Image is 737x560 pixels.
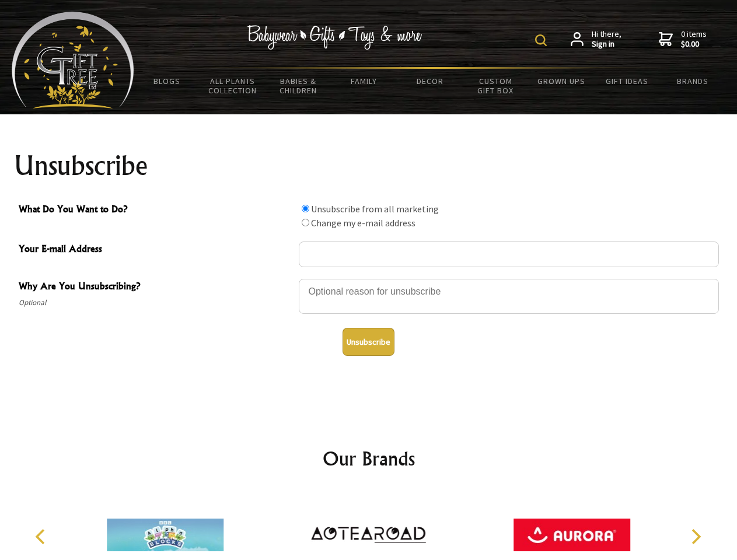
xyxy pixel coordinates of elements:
label: Unsubscribe from all marketing [311,203,439,215]
a: Decor [397,69,463,93]
span: Optional [19,296,293,310]
span: Your E-mail Address [19,242,293,258]
img: Babyware - Gifts - Toys and more... [12,12,134,108]
span: 0 items [681,29,707,50]
span: Why Are You Unsubscribing? [19,279,293,296]
a: Babies & Children [266,69,331,103]
a: BLOGS [134,69,200,93]
span: Hi there, [592,29,621,50]
strong: $0.00 [681,39,707,50]
strong: Sign in [592,39,621,50]
h2: Our Brands [23,444,714,473]
a: Brands [660,69,726,93]
label: Change my e-mail address [311,217,415,229]
button: Unsubscribe [343,328,394,356]
span: What Do You Want to Do? [19,202,293,219]
img: product search [535,34,547,46]
a: Gift Ideas [594,69,660,93]
a: Hi there,Sign in [571,29,621,50]
button: Next [683,524,708,549]
input: What Do You Want to Do? [302,205,309,212]
a: 0 items$0.00 [659,29,707,50]
a: Custom Gift Box [463,69,529,103]
a: All Plants Collection [200,69,266,103]
a: Family [331,69,397,93]
h1: Unsubscribe [14,152,724,180]
img: Babywear - Gifts - Toys & more [247,25,422,50]
input: What Do You Want to Do? [302,219,309,226]
input: Your E-mail Address [299,242,719,267]
textarea: Why Are You Unsubscribing? [299,279,719,314]
button: Previous [29,524,55,549]
a: Grown Ups [528,69,594,93]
